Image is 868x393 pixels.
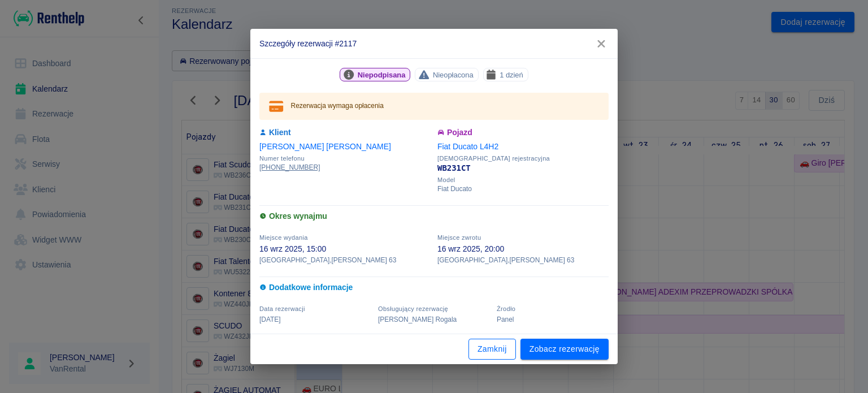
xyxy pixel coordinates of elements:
[437,142,498,151] a: Fiat Ducato L4H2
[437,162,609,174] p: WB231CT
[437,234,481,241] span: Miejsce zwrotu
[259,243,431,255] p: 16 wrz 2025, 15:00
[428,69,478,81] span: Nieopłacona
[259,255,431,265] p: [GEOGRAPHIC_DATA] , [PERSON_NAME] 63
[437,255,609,265] p: [GEOGRAPHIC_DATA] , [PERSON_NAME] 63
[259,282,609,293] h6: Dodatkowe informacje
[437,127,609,139] h6: Pojazd
[259,155,431,162] span: Numer telefonu
[259,210,609,222] h6: Okres wynajmu
[259,305,305,312] span: Data rezerwacji
[378,305,448,312] span: Obsługujący rezerwację
[259,314,371,325] p: [DATE]
[520,339,609,360] a: Zobacz rezerwację
[291,96,384,116] div: Rezerwacja wymaga opłacenia
[497,314,609,325] p: Panel
[437,155,609,162] span: [DEMOGRAPHIC_DATA] rejestracyjna
[259,163,320,171] tcxspan: Call +48789032545 via 3CX
[497,305,515,312] span: Żrodło
[495,69,528,81] span: 1 dzień
[259,234,308,241] span: Miejsce wydania
[437,176,609,184] span: Model
[250,29,618,58] h2: Szczegóły rezerwacji #2117
[353,69,410,81] span: Niepodpisana
[259,142,391,151] a: [PERSON_NAME] [PERSON_NAME]
[259,127,431,139] h6: Klient
[378,314,490,325] p: [PERSON_NAME] Rogala
[437,184,609,194] p: Fiat Ducato
[468,339,516,360] button: Zamknij
[437,243,609,255] p: 16 wrz 2025, 20:00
